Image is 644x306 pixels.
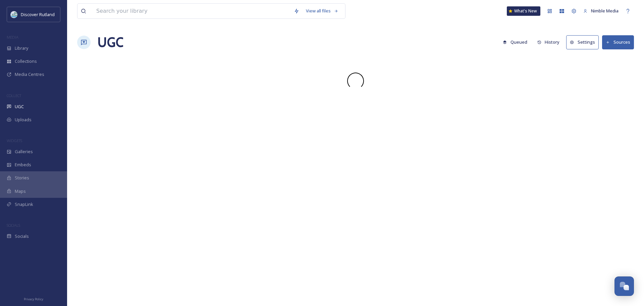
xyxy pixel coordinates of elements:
[15,188,26,194] span: Maps
[15,45,28,51] span: Library
[534,36,563,49] button: History
[7,35,18,40] span: MEDIA
[566,35,599,49] button: Settings
[15,233,29,239] span: Socials
[97,32,123,52] a: UGC
[15,71,44,78] span: Media Centres
[303,4,342,17] a: View all files
[534,36,567,49] a: History
[15,201,33,208] span: SnapLink
[93,4,290,18] input: Search your library
[499,36,534,49] a: Queued
[7,223,20,228] span: SOCIALS
[15,148,33,155] span: Galleries
[580,4,622,17] a: Nimble Media
[499,36,531,49] button: Queued
[15,117,32,123] span: Uploads
[15,58,37,64] span: Collections
[507,6,540,16] a: What's New
[15,103,24,110] span: UGC
[15,162,31,168] span: Embeds
[21,11,55,17] span: Discover Rutland
[7,138,22,143] span: WIDGETS
[24,297,43,301] span: Privacy Policy
[11,11,17,18] img: DiscoverRutlandlog37F0B7.png
[591,8,619,14] span: Nimble Media
[7,93,21,98] span: COLLECT
[566,35,602,49] a: Settings
[24,295,43,303] a: Privacy Policy
[15,175,29,181] span: Stories
[602,35,634,49] button: Sources
[614,276,634,296] button: Open Chat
